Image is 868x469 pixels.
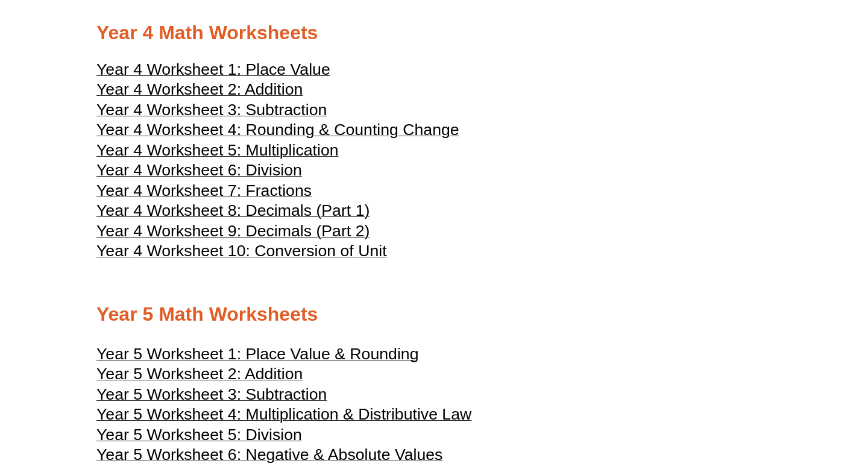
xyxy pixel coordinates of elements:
[96,350,418,362] a: Year 5 Worksheet 1: Place Value & Rounding
[96,242,387,260] span: Year 4 Worksheet 10: Conversion of Unit
[96,345,418,363] span: Year 5 Worksheet 1: Place Value & Rounding
[96,166,302,178] a: Year 4 Worksheet 6: Division
[96,431,302,443] a: Year 5 Worksheet 5: Division
[96,106,327,118] a: Year 4 Worksheet 3: Subtraction
[96,391,327,403] a: Year 5 Worksheet 3: Subtraction
[96,141,339,159] span: Year 4 Worksheet 5: Multiplication
[96,302,772,327] h2: Year 5 Math Worksheets
[96,365,303,383] span: Year 5 Worksheet 2: Addition
[96,60,330,78] span: Year 4 Worksheet 1: Place Value
[96,86,303,98] a: Year 4 Worksheet 2: Addition
[96,247,387,259] a: Year 4 Worksheet 10: Conversion of Unit
[96,20,772,46] h2: Year 4 Math Worksheets
[96,101,327,119] span: Year 4 Worksheet 3: Subtraction
[96,80,303,98] span: Year 4 Worksheet 2: Addition
[96,161,302,179] span: Year 4 Worksheet 6: Division
[96,222,370,240] span: Year 4 Worksheet 9: Decimals (Part 2)
[96,201,370,219] span: Year 4 Worksheet 8: Decimals (Part 1)
[96,445,442,464] span: Year 5 Worksheet 6: Negative & Absolute Values
[96,385,327,403] span: Year 5 Worksheet 3: Subtraction
[96,146,339,159] a: Year 4 Worksheet 5: Multiplication
[96,187,312,199] a: Year 4 Worksheet 7: Fractions
[96,426,302,444] span: Year 5 Worksheet 5: Division
[96,411,471,423] a: Year 5 Worksheet 4: Multiplication & Distributive Law
[96,405,471,423] span: Year 5 Worksheet 4: Multiplication & Distributive Law
[96,181,312,200] span: Year 4 Worksheet 7: Fractions
[96,451,442,463] a: Year 5 Worksheet 6: Negative & Absolute Values
[96,126,459,138] a: Year 4 Worksheet 4: Rounding & Counting Change
[96,227,370,239] a: Year 4 Worksheet 9: Decimals (Part 2)
[96,121,459,139] span: Year 4 Worksheet 4: Rounding & Counting Change
[661,333,868,469] iframe: Chat Widget
[96,66,330,78] a: Year 4 Worksheet 1: Place Value
[96,207,370,219] a: Year 4 Worksheet 8: Decimals (Part 1)
[96,370,303,382] a: Year 5 Worksheet 2: Addition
